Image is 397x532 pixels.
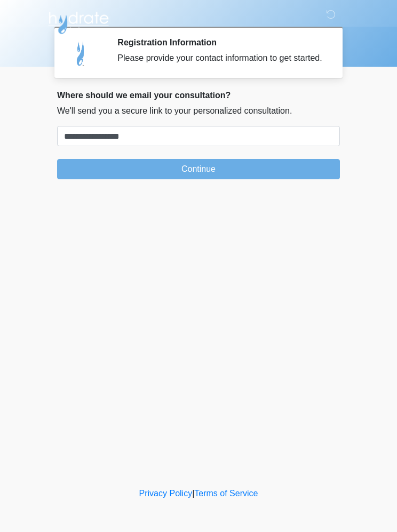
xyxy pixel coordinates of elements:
[46,8,110,35] img: Hydrate IV Bar - Flagstaff Logo
[65,37,97,69] img: Agent Avatar
[117,52,324,65] div: Please provide your contact information to get started.
[192,489,194,498] a: |
[57,90,340,100] h2: Where should we email your consultation?
[57,159,340,179] button: Continue
[194,489,258,498] a: Terms of Service
[139,489,193,498] a: Privacy Policy
[57,105,340,117] p: We'll send you a secure link to your personalized consultation.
